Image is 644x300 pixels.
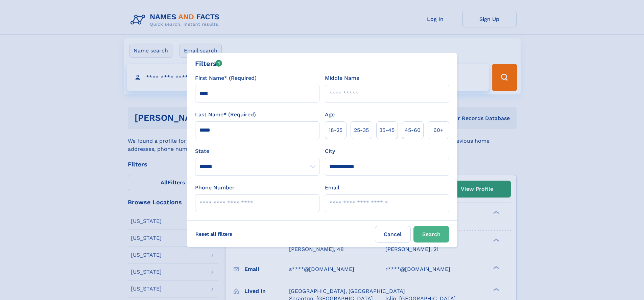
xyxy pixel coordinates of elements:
label: Last Name* (Required) [195,111,256,119]
label: City [325,147,335,155]
button: Search [413,226,449,243]
span: 25‑35 [354,126,369,134]
label: Cancel [375,226,411,243]
label: Middle Name [325,74,359,82]
label: Phone Number [195,184,235,192]
label: Email [325,184,339,192]
span: 35‑45 [379,126,395,134]
span: 60+ [433,126,444,134]
div: Filters [195,59,222,69]
label: First Name* (Required) [195,74,257,82]
label: Age [325,111,335,119]
span: 18‑25 [329,126,342,134]
span: 45‑60 [405,126,421,134]
label: Reset all filters [191,226,237,242]
label: State [195,147,319,155]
